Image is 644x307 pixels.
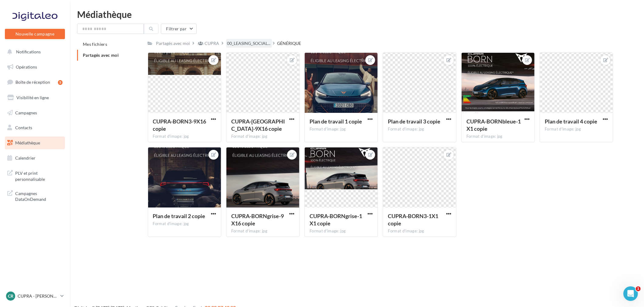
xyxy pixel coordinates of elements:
a: Campagnes DataOnDemand [4,187,66,205]
span: Opérations [16,64,37,69]
span: CUPRA-BORNbleue-9X16 copie [231,118,285,132]
button: Notifications [4,46,64,58]
div: CUPRA [205,40,219,46]
div: Format d'image: jpg [231,228,294,234]
span: CUPRA-BORNgrise-9X16 copie [231,213,284,227]
div: Format d'image: jpg [310,127,373,132]
div: Format d'image: jpg [466,134,530,139]
span: CUPRA-BORN3-9X16 copie [153,118,206,132]
span: PLV et print personnalisable [15,169,63,182]
a: Calendrier [4,152,66,164]
div: Format d'image: jpg [310,228,373,234]
span: CUPRA-BORNgrise-1X1 copie [310,213,362,227]
a: PLV et print personnalisable [4,167,66,184]
a: Boîte de réception5 [4,76,66,89]
div: Format d'image: jpg [153,221,216,227]
span: Médiathèque [15,140,40,145]
span: Calendrier [15,155,36,160]
div: Format d'image: jpg [388,127,451,132]
div: GÉNÉRIQUE [277,40,301,46]
a: Opérations [4,61,66,73]
div: Médiathèque [77,10,637,19]
span: Campagnes DataOnDemand [15,189,63,202]
a: Visibilité en ligne [4,91,66,104]
a: CR CUPRA - [PERSON_NAME] [5,290,65,302]
span: Plan de travail 3 copie [388,118,440,125]
iframe: Intercom live chat [623,286,638,301]
div: Partagés avec moi [156,40,190,46]
span: CUPRA-BORNbleue-1X1 copie [466,118,521,132]
p: CUPRA - [PERSON_NAME] [18,293,58,299]
button: Nouvelle campagne [5,29,65,39]
span: CUPRA-BORN3-1X1 copie [388,213,438,227]
span: Visibilité en ligne [16,95,49,100]
a: Médiathèque [4,137,66,149]
span: Mes fichiers [83,42,107,47]
span: CR [8,293,13,299]
span: Plan de travail 2 copie [153,213,205,219]
span: Boîte de réception [15,79,50,85]
span: Plan de travail 1 copie [310,118,362,125]
span: Campagnes [15,110,37,115]
span: Partagés avec moi [83,52,119,58]
span: Plan de travail 4 copie [545,118,597,125]
button: Filtrer par [161,24,197,34]
div: Format d'image: jpg [231,134,294,139]
a: Campagnes [4,106,66,119]
span: Notifications [16,49,41,54]
div: Format d'image: jpg [388,228,451,234]
a: Contacts [4,121,66,134]
div: Format d'image: jpg [545,127,608,132]
div: 5 [58,80,63,85]
span: 1 [636,286,641,291]
span: Contacts [15,125,32,130]
span: 00_LEASING_SOCIAL... [227,40,271,46]
div: Format d'image: jpg [153,134,216,139]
